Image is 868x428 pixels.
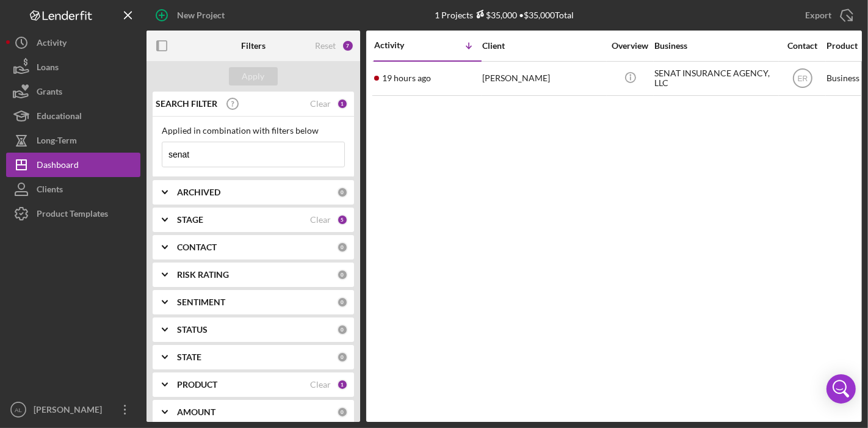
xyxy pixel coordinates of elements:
[473,10,517,20] div: $35,000
[177,352,201,362] b: STATE
[37,153,79,180] div: Dashboard
[31,397,110,425] div: [PERSON_NAME]
[177,407,215,417] b: AMOUNT
[6,31,140,55] button: Activity
[6,55,140,79] button: Loans
[337,214,348,225] div: 5
[177,3,225,27] div: New Project
[779,41,825,51] div: Contact
[337,98,348,109] div: 1
[37,177,63,205] div: Clients
[177,187,220,197] b: ARCHIVED
[315,41,336,51] div: Reset
[805,3,831,27] div: Export
[826,374,856,404] div: Open Intercom Messenger
[37,201,108,229] div: Product Templates
[382,73,431,83] time: 2025-09-25 20:07
[241,41,266,51] b: Filters
[6,104,140,128] button: Educational
[482,62,604,95] div: [PERSON_NAME]
[229,67,278,85] button: Apply
[374,40,428,50] div: Activity
[162,126,345,136] div: Applied in combination with filters below
[337,407,348,418] div: 0
[37,79,62,107] div: Grants
[337,324,348,335] div: 0
[177,297,225,307] b: SENTIMENT
[654,41,776,51] div: Business
[310,380,331,390] div: Clear
[177,380,217,390] b: PRODUCT
[797,74,808,83] text: ER
[37,31,67,58] div: Activity
[654,62,776,95] div: SENAT INSURANCE AGENCY, LLC
[337,242,348,253] div: 0
[37,55,59,82] div: Loans
[6,397,140,422] button: AL[PERSON_NAME]
[6,201,140,226] button: Product Templates
[337,352,348,363] div: 0
[793,3,862,27] button: Export
[156,99,217,109] b: SEARCH FILTER
[177,270,229,280] b: RISK RATING
[337,187,348,198] div: 0
[177,215,203,225] b: STAGE
[6,177,140,201] button: Clients
[310,215,331,225] div: Clear
[607,41,653,51] div: Overview
[482,41,604,51] div: Client
[6,153,140,177] button: Dashboard
[146,3,237,27] button: New Project
[6,128,140,153] button: Long-Term
[37,128,77,156] div: Long-Term
[337,269,348,280] div: 0
[177,242,217,252] b: CONTACT
[242,67,265,85] div: Apply
[337,379,348,390] div: 1
[342,40,354,52] div: 7
[15,407,22,413] text: AL
[310,99,331,109] div: Clear
[37,104,82,131] div: Educational
[435,10,574,20] div: 1 Projects • $35,000 Total
[177,325,208,335] b: STATUS
[6,79,140,104] button: Grants
[337,297,348,308] div: 0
